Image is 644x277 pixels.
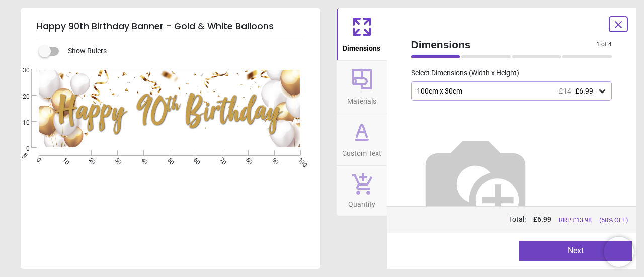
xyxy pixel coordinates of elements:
span: 90 [270,156,276,163]
div: Show Rulers [45,45,320,57]
span: 40 [139,156,145,163]
div: 100cm x 30cm [416,87,598,96]
button: Quantity [337,166,387,216]
span: 100 [296,156,303,163]
label: Select Dimensions (Width x Height) [403,68,519,78]
span: 10 [11,119,30,127]
span: 50 [165,156,172,163]
span: £14 [559,87,571,95]
span: 1 of 4 [596,40,612,49]
span: 20 [87,156,93,163]
span: 0 [11,145,30,153]
span: 20 [11,93,30,101]
button: Next [519,241,632,261]
span: £ [533,215,551,225]
button: Materials [337,61,387,113]
span: 30 [11,66,30,75]
img: Helper for size comparison [411,117,540,245]
div: Total: [410,215,628,225]
span: 6.99 [537,215,551,223]
span: 60 [191,156,198,163]
span: 0 [34,156,41,163]
span: RRP [559,216,592,225]
span: 10 [60,156,67,163]
button: Dimensions [337,8,387,60]
span: 30 [113,156,119,163]
iframe: Brevo live chat [604,237,634,267]
span: £ 13.98 [573,216,592,224]
span: Dimensions [343,39,380,54]
span: cm [20,151,29,160]
span: 70 [217,156,224,163]
span: (50% OFF) [599,216,628,225]
span: 80 [244,156,250,163]
span: £6.99 [575,87,593,95]
span: Quantity [348,195,375,210]
button: Custom Text [337,113,387,165]
h5: Happy 90th Birthday Banner - Gold & White Balloons [37,16,304,37]
span: Materials [347,91,376,107]
span: Dimensions [411,37,597,52]
span: Custom Text [342,144,381,159]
